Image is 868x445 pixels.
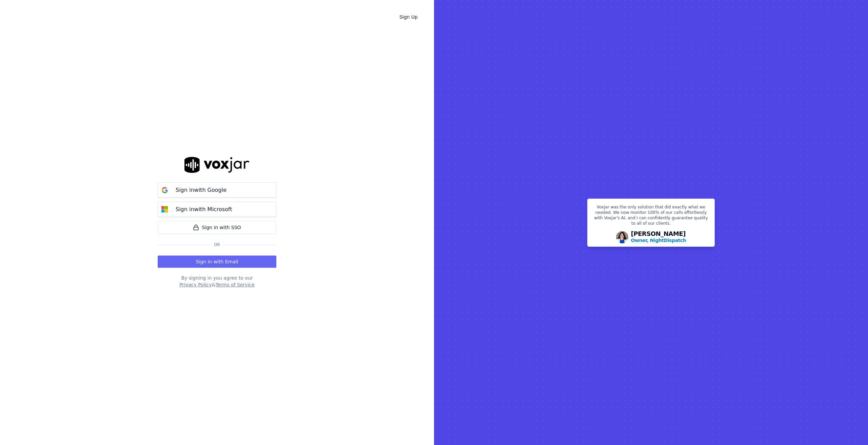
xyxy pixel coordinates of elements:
div: [PERSON_NAME] [631,231,686,244]
img: google Sign in button [158,183,172,197]
img: logo [184,157,250,173]
span: Or [211,242,223,247]
button: Privacy Policy [179,281,212,288]
p: Sign in with Microsoft [176,205,232,214]
button: Sign in with Email [158,256,276,268]
div: By signing in you agree to our & [158,275,276,288]
a: Sign Up [394,11,423,23]
p: Voxjar was the only solution that did exactly what we needed. We now monitor 100% of our calls ef... [592,204,710,229]
button: Sign inwith Microsoft [158,202,276,217]
button: Terms of Service [215,281,254,288]
img: Avatar [616,231,628,243]
a: Sign in with SSO [158,221,276,234]
p: Sign in with Google [176,186,226,194]
button: Sign inwith Google [158,182,276,198]
p: Owner, NightDispatch [631,237,686,244]
img: microsoft Sign in button [158,203,172,216]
